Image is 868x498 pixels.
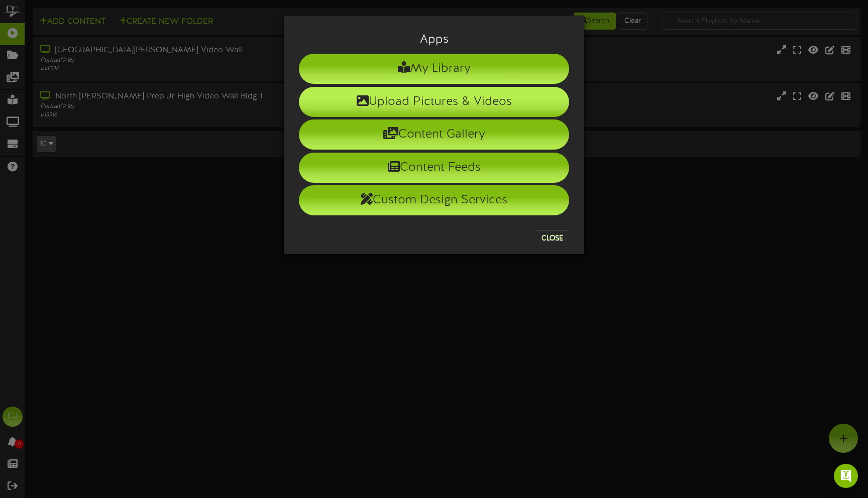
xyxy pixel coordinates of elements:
[535,230,569,246] button: Close
[299,54,569,84] li: My Library
[299,119,569,150] li: Content Gallery
[299,153,569,183] li: Content Feeds
[834,464,858,488] div: Open Intercom Messenger
[299,185,569,215] li: Custom Design Services
[299,33,569,46] h3: Apps
[299,87,569,117] li: Upload Pictures & Videos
